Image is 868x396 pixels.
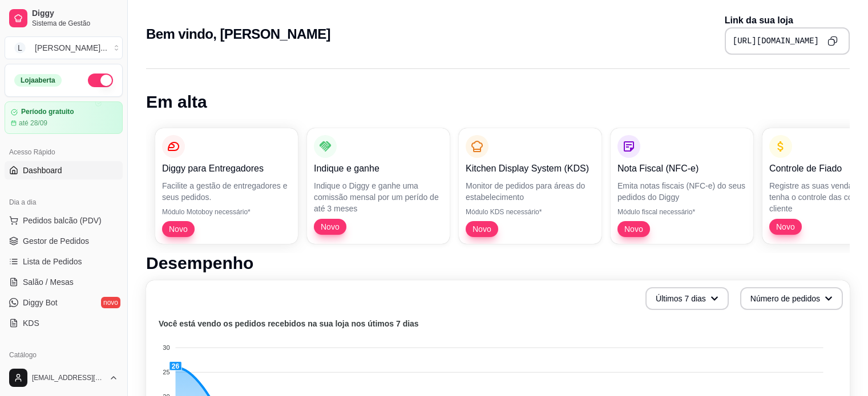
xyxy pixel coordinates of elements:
[459,128,601,244] button: Kitchen Display System (KDS)Monitor de pedidos para áreas do estabelecimentoMódulo KDS necessário...
[159,319,419,328] text: Você está vendo os pedidos recebidos na sua loja nos útimos 7 dias
[466,162,595,175] p: Kitchen Display System (KDS)
[725,14,850,27] p: Link da sua loja
[5,143,123,161] div: Acesso Rápido
[307,128,450,244] button: Indique e ganheIndique o Diggy e ganhe uma comissão mensal por um perído de até 3 mesesNovo
[645,287,729,310] button: Últimos 7 dias
[5,252,123,271] a: Lista de Pedidos
[146,25,330,43] h2: Bem vindo, [PERSON_NAME]
[314,180,443,214] p: Indique o Diggy e ganhe uma comissão mensal por um perído de até 3 meses
[162,207,291,217] p: Módulo Motoboy necessário*
[5,232,123,250] a: Gestor de Pedidos
[468,223,496,235] span: Novo
[21,108,74,116] article: Período gratuito
[23,317,39,329] span: KDS
[162,162,291,175] p: Diggy para Entregadores
[733,35,819,47] pre: [URL][DOMAIN_NAME]
[772,221,800,232] span: Novo
[5,346,123,364] div: Catálogo
[5,5,123,32] a: DiggySistema de Gestão
[32,9,118,19] span: Diggy
[23,256,82,267] span: Lista de Pedidos
[32,19,118,28] span: Sistema de Gestão
[23,297,58,308] span: Diggy Bot
[155,128,298,244] button: Diggy para EntregadoresFacilite a gestão de entregadores e seus pedidos.Módulo Motoboy necessário...
[14,42,26,54] span: L
[5,364,123,391] button: [EMAIL_ADDRESS][DOMAIN_NAME]
[23,276,74,288] span: Salão / Mesas
[5,193,123,211] div: Dia a dia
[611,128,753,244] button: Nota Fiscal (NFC-e)Emita notas fiscais (NFC-e) do seus pedidos do DiggyMódulo fiscal necessário*Novo
[5,314,123,332] a: KDS
[14,74,62,87] div: Loja aberta
[5,161,123,179] a: Dashboard
[35,42,107,54] div: [PERSON_NAME] ...
[162,180,291,203] p: Facilite a gestão de entregadores e seus pedidos.
[823,32,842,50] button: Copy to clipboard
[5,273,123,291] a: Salão / Mesas
[23,235,89,247] span: Gestor de Pedidos
[23,165,62,176] span: Dashboard
[466,180,595,203] p: Monitor de pedidos para áreas do estabelecimento
[5,293,123,312] a: Diggy Botnovo
[88,74,113,87] button: Alterar Status
[5,36,123,59] button: Select a team
[19,119,47,128] article: até 28/09
[617,162,746,175] p: Nota Fiscal (NFC-e)
[620,223,648,235] span: Novo
[32,373,104,382] span: [EMAIL_ADDRESS][DOMAIN_NAME]
[316,221,344,232] span: Novo
[617,207,746,217] p: Módulo fiscal necessário*
[146,92,850,112] h1: Em alta
[5,101,123,134] a: Período gratuitoaté 28/09
[466,207,595,217] p: Módulo KDS necessário*
[23,215,102,226] span: Pedidos balcão (PDV)
[314,162,443,175] p: Indique e ganhe
[146,253,850,273] h1: Desempenho
[617,180,746,203] p: Emita notas fiscais (NFC-e) do seus pedidos do Diggy
[163,369,169,375] tspan: 25
[5,211,123,230] button: Pedidos balcão (PDV)
[163,344,169,351] tspan: 30
[740,287,843,310] button: Número de pedidos
[164,223,192,235] span: Novo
